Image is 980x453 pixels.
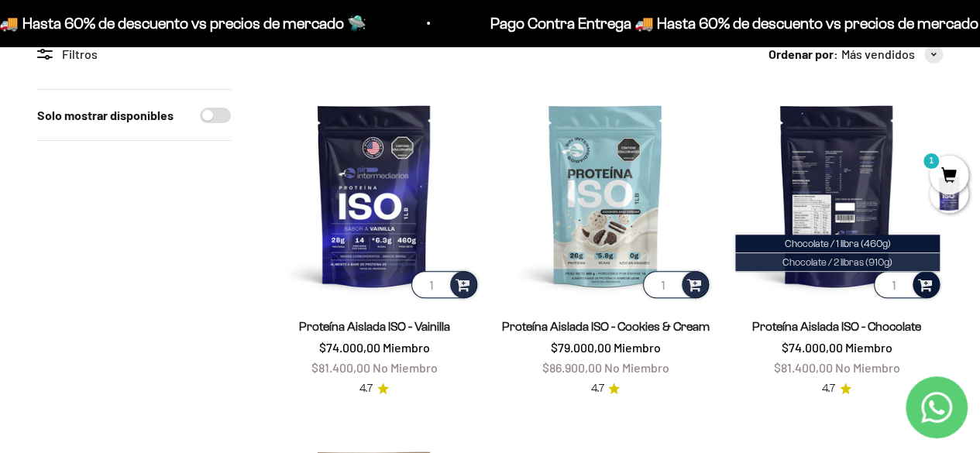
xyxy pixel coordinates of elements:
[841,44,915,64] span: Más vendidos
[37,44,231,64] div: Filtros
[922,152,940,170] mark: 1
[359,380,373,397] span: 4.7
[773,360,832,375] span: $81.400,00
[603,360,669,375] span: No Miembro
[731,89,943,301] img: Proteína Aislada ISO - Chocolate
[590,380,603,397] span: 4.7
[373,360,438,375] span: No Miembro
[319,340,380,355] span: $74.000,00
[781,340,842,355] span: $74.000,00
[501,320,709,333] a: Proteína Aislada ISO - Cookies & Cream
[359,380,389,397] a: 4.74.7 de 5.0 estrellas
[769,44,838,64] span: Ordenar por:
[590,380,620,397] a: 4.74.7 de 5.0 estrellas
[752,320,921,333] a: Proteína Aislada ISO - Chocolate
[841,44,943,64] button: Más vendidos
[782,256,892,268] span: Chocolate / 2 libras (910g)
[822,380,835,397] span: 4.7
[613,340,660,355] span: Miembro
[550,340,610,355] span: $79.000,00
[834,360,899,375] span: No Miembro
[844,340,892,355] span: Miembro
[299,320,450,333] a: Proteína Aislada ISO - Vainilla
[542,360,601,375] span: $86.900,00
[822,380,851,397] a: 4.74.7 de 5.0 estrellas
[311,360,370,375] span: $81.400,00
[784,238,890,249] span: Chocolate / 1 libra (460g)
[930,168,968,185] a: 1
[37,105,174,125] label: Solo mostrar disponibles
[383,340,430,355] span: Miembro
